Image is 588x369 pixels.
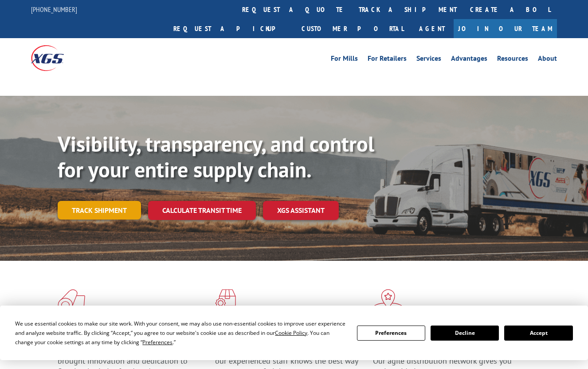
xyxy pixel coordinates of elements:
a: Agent [410,19,454,38]
button: Decline [431,326,499,341]
a: Resources [497,55,528,65]
a: Customer Portal [295,19,410,38]
span: Preferences [142,338,172,346]
a: Track shipment [58,201,141,220]
img: xgs-icon-flagship-distribution-model-red [373,289,404,312]
button: Preferences [357,326,425,341]
a: For Mills [331,55,358,65]
b: Visibility, transparency, and control for your entire supply chain. [58,130,374,183]
a: Request a pickup [167,19,295,38]
button: Accept [504,326,572,341]
img: xgs-icon-focused-on-flooring-red [215,289,236,312]
a: Services [416,55,441,65]
a: XGS ASSISTANT [263,201,339,220]
span: Cookie Policy [275,329,307,337]
div: We use essential cookies to make our site work. With your consent, we may also use non-essential ... [15,319,346,347]
a: Calculate transit time [148,201,256,220]
a: Join Our Team [454,19,557,38]
a: About [538,55,557,65]
img: xgs-icon-total-supply-chain-intelligence-red [58,289,85,312]
a: For Retailers [368,55,407,65]
a: [PHONE_NUMBER] [31,5,77,14]
a: Advantages [451,55,487,65]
